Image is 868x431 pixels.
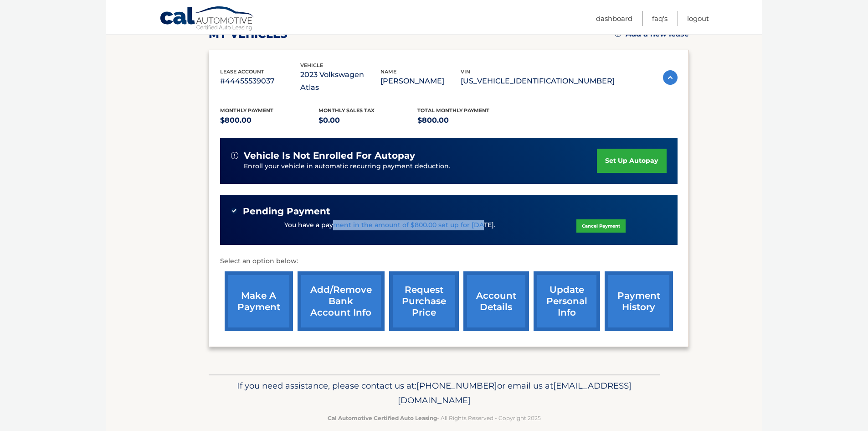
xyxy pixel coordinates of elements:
img: check-green.svg [231,208,237,214]
p: Enroll your vehicle in automatic recurring payment deduction. [244,161,597,171]
a: payment history [605,271,673,331]
span: Pending Payment [243,206,330,217]
a: account details [463,271,529,331]
span: Monthly sales Tax [318,107,375,114]
p: - All Rights Reserved - Copyright 2025 [215,413,654,423]
p: [US_VEHICLE_IDENTIFICATION_NUMBER] [461,75,615,88]
a: set up autopay [597,149,666,173]
p: $800.00 [220,114,319,127]
p: [PERSON_NAME] [380,75,461,88]
span: vehicle is not enrolled for autopay [244,150,415,161]
span: Total Monthly Payment [417,107,489,114]
a: Logout [687,11,709,26]
p: $0.00 [318,114,417,127]
a: request purchase price [389,271,459,331]
img: alert-white.svg [231,152,238,159]
a: make a payment [225,271,293,331]
p: If you need assistance, please contact us at: or email us at [215,379,654,408]
span: vehicle [300,62,323,68]
span: lease account [220,68,264,75]
span: [PHONE_NUMBER] [416,380,497,391]
a: Cal Automotive [159,6,255,32]
p: You have a payment in the amount of $800.00 set up for [DATE]. [284,220,495,230]
p: #44455539037 [220,75,300,88]
span: [EMAIL_ADDRESS][DOMAIN_NAME] [398,380,632,405]
a: FAQ's [652,11,668,26]
a: Cancel Payment [576,219,626,233]
span: name [380,68,396,75]
strong: Cal Automotive Certified Auto Leasing [328,415,437,421]
p: $800.00 [417,114,516,127]
p: 2023 Volkswagen Atlas [300,68,380,94]
a: Dashboard [596,11,632,26]
span: vin [461,68,470,75]
a: update personal info [534,271,600,331]
img: accordion-active.svg [663,70,678,85]
p: Select an option below: [220,256,678,267]
span: Monthly Payment [220,107,273,114]
a: Add/Remove bank account info [298,271,385,331]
